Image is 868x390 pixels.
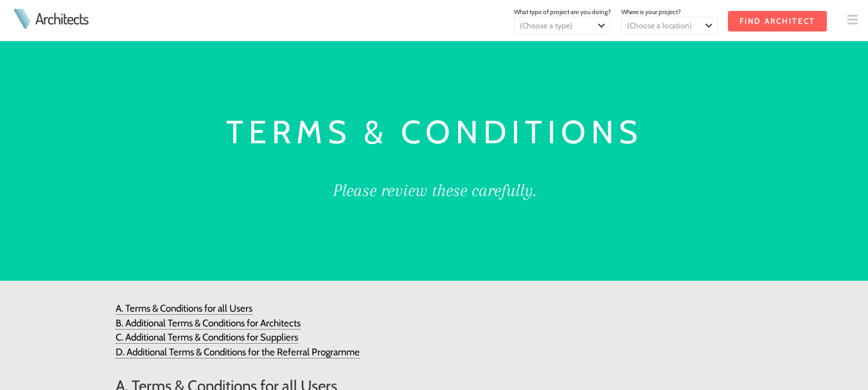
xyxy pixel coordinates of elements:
[116,317,301,330] a: B. Additional Terms & Conditions for Architects
[10,8,33,29] img: Architects
[116,346,360,359] a: D. Additional Terms & Conditions for the Referral Programme
[116,303,252,315] a: A. Terms & Conditions for all Users
[728,11,827,31] input: Find Architect
[270,177,599,204] h3: Please review these carefully.
[514,8,611,16] span: What type of project are you doing?
[621,8,681,16] span: Where is your project?
[35,11,88,26] a: Architects
[116,332,298,344] a: C. Additional Terms & Conditions for Suppliers
[116,108,753,156] h1: Terms & Conditions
